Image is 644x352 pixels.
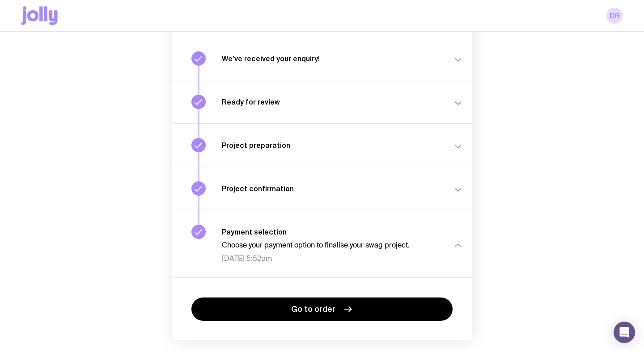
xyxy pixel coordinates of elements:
span: [DATE] 5:52pm [222,254,442,263]
button: We’ve received your enquiry! [172,37,472,80]
a: Go to order [191,298,453,321]
a: DR [606,8,623,24]
button: Ready for review [172,80,472,123]
h3: Project preparation [222,141,442,150]
h3: We’ve received your enquiry! [222,54,442,63]
h3: Ready for review [222,97,442,106]
h3: Project confirmation [222,184,442,193]
span: Go to order [291,304,335,314]
button: Payment selectionChoose your payment option to finalise your swag project.[DATE] 5:52pm [172,210,472,277]
div: Open Intercom Messenger [614,322,635,343]
button: Project preparation [172,123,472,167]
h3: Payment selection [222,227,442,236]
button: Project confirmation [172,167,472,210]
p: Choose your payment option to finalise your swag project. [222,241,442,250]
